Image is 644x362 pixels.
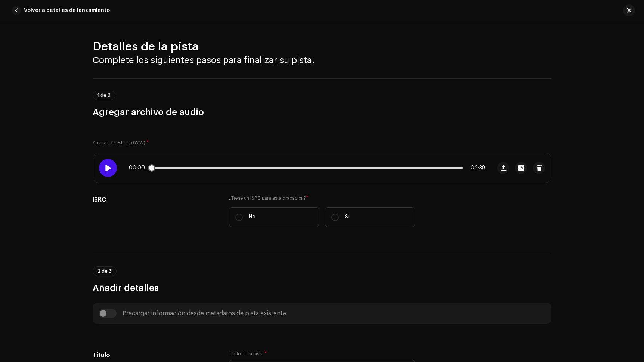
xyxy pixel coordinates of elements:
[466,165,485,171] span: 02:39
[93,106,551,118] h3: Agregar archivo de audio
[129,165,148,171] span: 00:00
[93,195,217,204] h5: ISRC
[93,282,551,294] h3: Añadir detalles
[93,39,551,54] h2: Detalles de la pista
[229,195,415,201] label: ¿Tiene un ISRC para esta grabación?
[93,351,217,360] h5: Título
[229,351,267,357] label: Título de la pista
[93,141,145,145] small: Archivo de estéreo (WAV)
[93,54,551,66] h3: Complete los siguientes pasos para finalizar su pista.
[249,213,256,221] p: No
[345,213,349,221] p: Sí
